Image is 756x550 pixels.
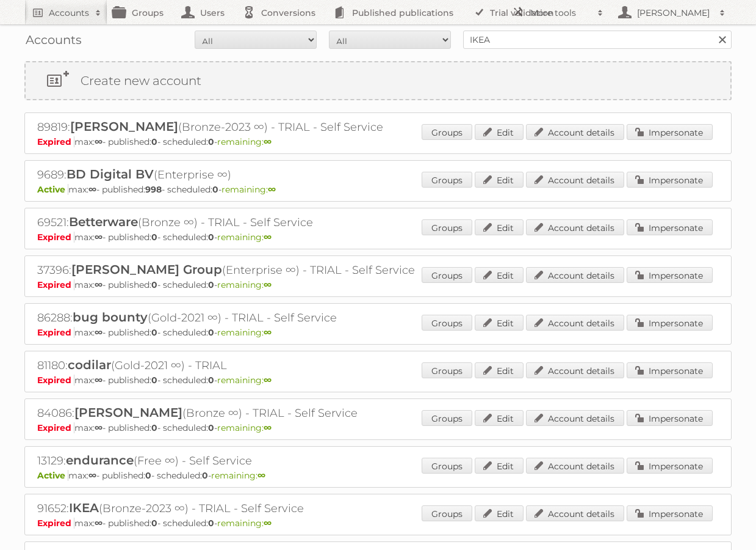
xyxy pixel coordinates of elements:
[627,267,713,283] a: Impersonate
[37,279,719,290] p: max: - published: - scheduled: -
[627,410,713,426] a: Impersonate
[37,136,74,147] span: Expired
[422,315,472,331] a: Groups
[145,184,162,195] strong: 998
[37,453,464,469] h2: 13129: (Free ∞) - Self Service
[422,267,472,283] a: Groups
[526,458,624,474] a: Account details
[422,410,472,426] a: Groups
[70,119,178,134] span: [PERSON_NAME]
[422,124,472,140] a: Groups
[37,184,719,195] p: max: - published: - scheduled: -
[422,219,472,235] a: Groups
[217,232,272,243] span: remaining:
[151,327,157,338] strong: 0
[202,470,208,481] strong: 0
[151,136,157,147] strong: 0
[217,422,272,433] span: remaining:
[217,136,272,147] span: remaining:
[88,470,96,481] strong: ∞
[37,167,464,183] h2: 9689: (Enterprise ∞)
[627,219,713,235] a: Impersonate
[526,219,624,235] a: Account details
[26,62,730,99] a: Create new account
[37,422,74,433] span: Expired
[208,518,214,529] strong: 0
[627,458,713,474] a: Impersonate
[526,505,624,521] a: Account details
[95,279,103,290] strong: ∞
[475,362,524,378] a: Edit
[37,262,464,278] h2: 37396: (Enterprise ∞) - TRIAL - Self Service
[526,172,624,188] a: Account details
[627,172,713,188] a: Impersonate
[208,279,214,290] strong: 0
[151,279,157,290] strong: 0
[264,232,272,243] strong: ∞
[37,470,68,481] span: Active
[73,310,148,324] span: bug bounty
[95,136,103,147] strong: ∞
[37,405,464,421] h2: 84086: (Bronze ∞) - TRIAL - Self Service
[208,136,214,147] strong: 0
[37,136,719,147] p: max: - published: - scheduled: -
[37,358,464,373] h2: 81180: (Gold-2021 ∞) - TRIAL
[37,310,464,326] h2: 86288: (Gold-2021 ∞) - TRIAL - Self Service
[208,375,214,386] strong: 0
[208,327,214,338] strong: 0
[217,375,272,386] span: remaining:
[37,215,464,230] h2: 69521: (Bronze ∞) - TRIAL - Self Service
[526,124,624,140] a: Account details
[475,410,524,426] a: Edit
[37,119,464,135] h2: 89819: (Bronze-2023 ∞) - TRIAL - Self Service
[627,505,713,521] a: Impersonate
[37,327,74,338] span: Expired
[627,315,713,331] a: Impersonate
[95,422,103,433] strong: ∞
[264,327,272,338] strong: ∞
[268,184,276,195] strong: ∞
[217,518,272,529] span: remaining:
[634,7,713,19] h2: [PERSON_NAME]
[66,453,134,468] span: endurance
[151,232,157,243] strong: 0
[37,375,719,386] p: max: - published: - scheduled: -
[88,184,96,195] strong: ∞
[37,375,74,386] span: Expired
[37,470,719,481] p: max: - published: - scheduled: -
[526,410,624,426] a: Account details
[95,232,103,243] strong: ∞
[208,232,214,243] strong: 0
[257,470,265,481] strong: ∞
[530,7,591,19] h2: More tools
[475,219,524,235] a: Edit
[526,267,624,283] a: Account details
[74,405,182,420] span: [PERSON_NAME]
[151,422,157,433] strong: 0
[67,167,154,182] span: BD Digital BV
[37,518,74,529] span: Expired
[475,124,524,140] a: Edit
[212,184,218,195] strong: 0
[37,232,719,243] p: max: - published: - scheduled: -
[475,267,524,283] a: Edit
[95,518,103,529] strong: ∞
[68,358,111,372] span: codilar
[37,422,719,433] p: max: - published: - scheduled: -
[422,505,472,521] a: Groups
[37,501,464,516] h2: 91652: (Bronze-2023 ∞) - TRIAL - Self Service
[37,279,74,290] span: Expired
[95,327,103,338] strong: ∞
[71,262,222,277] span: [PERSON_NAME] Group
[37,327,719,338] p: max: - published: - scheduled: -
[422,362,472,378] a: Groups
[627,124,713,140] a: Impersonate
[264,422,272,433] strong: ∞
[49,7,89,19] h2: Accounts
[475,172,524,188] a: Edit
[37,518,719,529] p: max: - published: - scheduled: -
[264,375,272,386] strong: ∞
[475,458,524,474] a: Edit
[264,279,272,290] strong: ∞
[69,501,99,515] span: IKEA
